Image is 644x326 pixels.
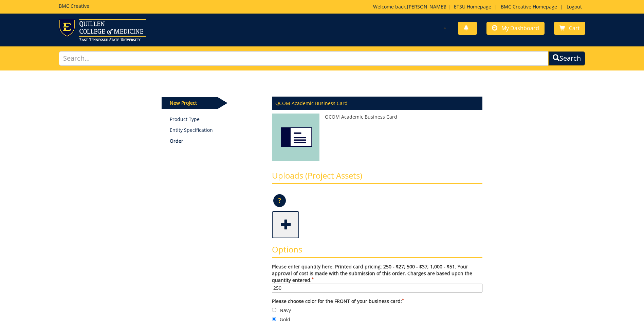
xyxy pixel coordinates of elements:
p: Order [170,138,262,144]
button: Search [548,51,585,66]
img: ETSU logo [59,19,146,41]
a: My Dashboard [486,22,545,35]
h5: BMC Creative [59,3,89,8]
input: Navy [272,308,276,312]
p: Welcome back, ! | | | [373,3,585,10]
a: BMC Creative Homepage [497,3,560,10]
img: QCOM Academic Business Card [272,114,319,164]
label: Gold [272,315,482,323]
p: New Project [162,97,217,109]
input: Please enter quantity here. Printed card pricing: 250 - $27; 500 - $37; 1,000 - $51. Your approva... [272,284,482,292]
label: Please choose color for the FRONT of your business card: [272,298,482,305]
a: Product Type [170,116,262,123]
p: ? [273,194,286,207]
a: ETSU Homepage [450,3,495,10]
p: QCOM Academic Business Card [272,114,482,120]
p: Entity Specification [170,127,262,134]
span: Cart [569,24,580,32]
a: Logout [563,3,585,10]
input: Gold [272,317,276,321]
a: [PERSON_NAME] [407,3,445,10]
label: Navy [272,306,482,314]
span: My Dashboard [501,24,539,32]
p: QCOM Academic Business Card [272,97,482,110]
input: Search... [59,51,549,66]
a: Cart [554,22,585,35]
h3: Uploads (Project Assets) [272,171,482,184]
h3: Options [272,245,482,258]
label: Please enter quantity here. Printed card pricing: 250 - $27; 500 - $37; 1,000 - $51. Your approva... [272,263,482,292]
